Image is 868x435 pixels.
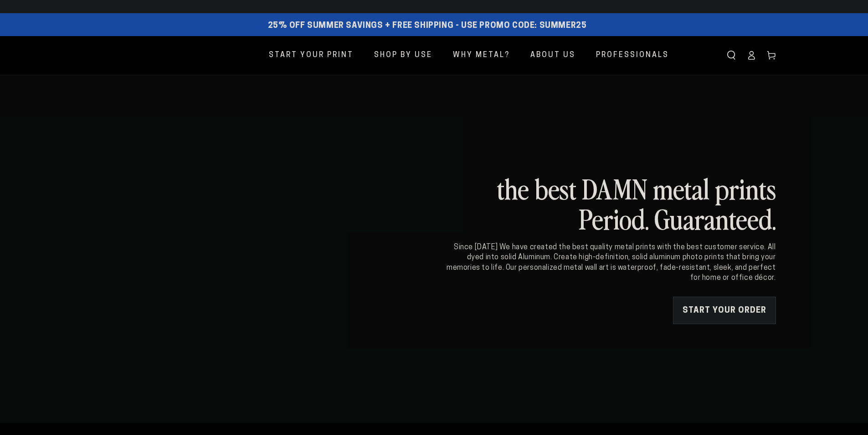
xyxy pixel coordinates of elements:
span: Professionals [596,49,669,62]
a: Why Metal? [446,43,517,68]
a: Start Your Print [262,43,360,68]
div: Since [DATE] We have created the best quality metal prints with the best customer service. All dy... [445,242,776,283]
span: Start Your Print [269,49,354,62]
a: START YOUR Order [673,297,776,324]
span: Shop By Use [374,49,432,62]
span: 25% off Summer Savings + Free Shipping - Use Promo Code: SUMMER25 [268,21,587,31]
span: Why Metal? [453,49,510,62]
span: About Us [530,49,575,62]
h2: the best DAMN metal prints Period. Guaranteed. [445,173,776,233]
summary: Search our site [721,45,741,65]
a: Shop By Use [367,43,439,68]
a: Professionals [589,43,676,68]
a: About Us [524,43,582,68]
